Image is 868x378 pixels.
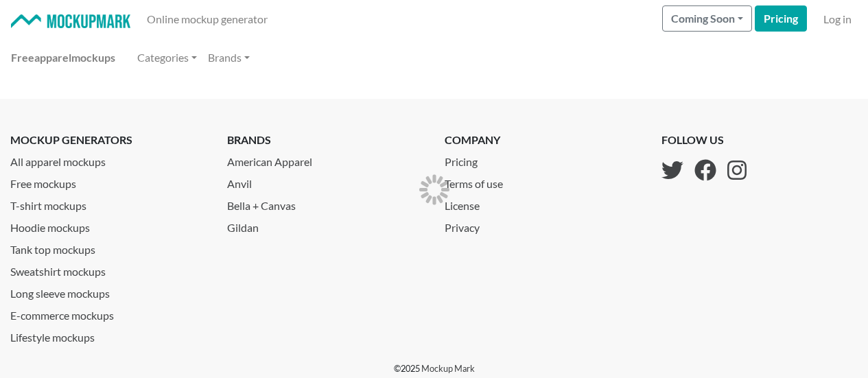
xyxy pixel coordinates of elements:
[227,132,423,148] p: brands
[132,44,202,71] a: Categories
[445,192,514,214] a: License
[227,170,423,192] a: Anvil
[10,324,207,346] a: Lifestyle mockups
[394,362,475,375] p: © 2025
[445,148,514,170] a: Pricing
[818,5,857,33] a: Log in
[10,236,207,258] a: Tank top mockups
[141,5,273,33] a: Online mockup generator
[662,5,752,32] button: Coming Soon
[34,51,71,64] span: apparel
[10,302,207,324] a: E-commerce mockups
[227,214,423,236] a: Gildan
[227,192,423,214] a: Bella + Canvas
[445,132,514,148] p: company
[661,132,747,148] p: follow us
[445,214,514,236] a: Privacy
[202,44,255,71] a: Brands
[10,280,207,302] a: Long sleeve mockups
[10,258,207,280] a: Sweatshirt mockups
[10,214,207,236] a: Hoodie mockups
[445,170,514,192] a: Terms of use
[10,148,207,170] a: All apparel mockups
[11,14,130,29] img: Mockup Mark
[755,5,807,32] a: Pricing
[5,44,121,71] a: Freeapparelmockups
[10,192,207,214] a: T-shirt mockups
[10,170,207,192] a: Free mockups
[10,132,207,148] p: mockup generators
[421,363,475,374] a: Mockup Mark
[227,148,423,170] a: American Apparel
